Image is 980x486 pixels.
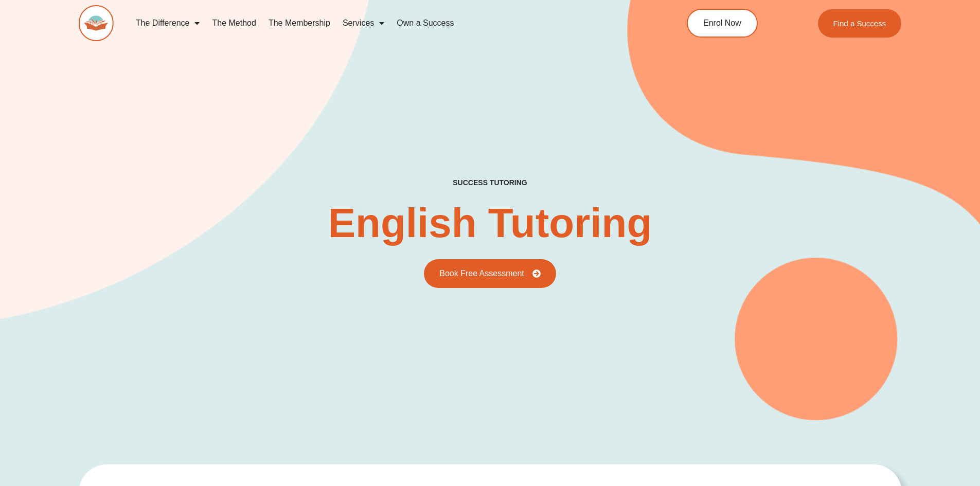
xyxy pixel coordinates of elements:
a: The Difference [130,11,206,35]
a: Services [336,11,390,35]
a: Book Free Assessment [424,259,556,288]
h2: success tutoring [453,178,527,187]
span: Enrol Now [703,19,741,27]
a: Enrol Now [687,9,758,38]
span: Book Free Assessment [439,269,524,278]
a: Find a Success [818,9,902,38]
a: Own a Success [390,11,460,35]
span: Find a Success [833,20,886,27]
a: The Method [206,11,262,35]
nav: Menu [130,11,640,35]
h2: English Tutoring [328,203,652,244]
a: The Membership [262,11,336,35]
